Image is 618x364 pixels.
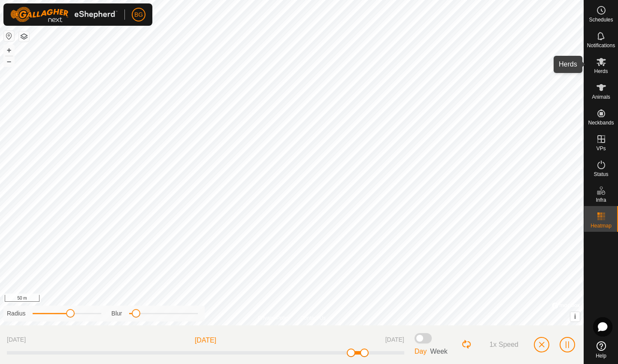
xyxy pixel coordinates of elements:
button: Loop Button [461,339,473,350]
span: [DATE] [7,335,26,346]
span: [DATE] [385,335,404,346]
button: Reset Map [4,31,14,41]
span: Help [596,353,606,358]
span: Status [594,172,608,177]
button: – [4,56,14,67]
img: Gallagher Logo [10,7,118,22]
a: Help [584,338,618,362]
label: Blur [112,309,122,318]
span: Animals [592,94,610,100]
span: Notifications [587,43,615,48]
span: 1x Speed [489,341,518,349]
a: Privacy Policy [258,314,290,322]
span: Infra [596,197,606,203]
label: Radius [7,309,26,318]
span: Neckbands [588,120,614,125]
span: Schedules [589,17,613,22]
span: i [574,313,576,320]
button: Speed Button [479,337,525,352]
span: VPs [596,146,606,151]
button: Map Layers [19,31,29,42]
button: + [4,45,14,55]
span: [DATE] [195,335,216,346]
a: Contact Us [300,314,326,322]
span: Herds [594,69,608,74]
span: Heatmap [591,223,612,228]
span: Day [415,348,427,355]
button: i [570,312,580,322]
span: Week [430,348,448,355]
span: BG [134,10,143,19]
